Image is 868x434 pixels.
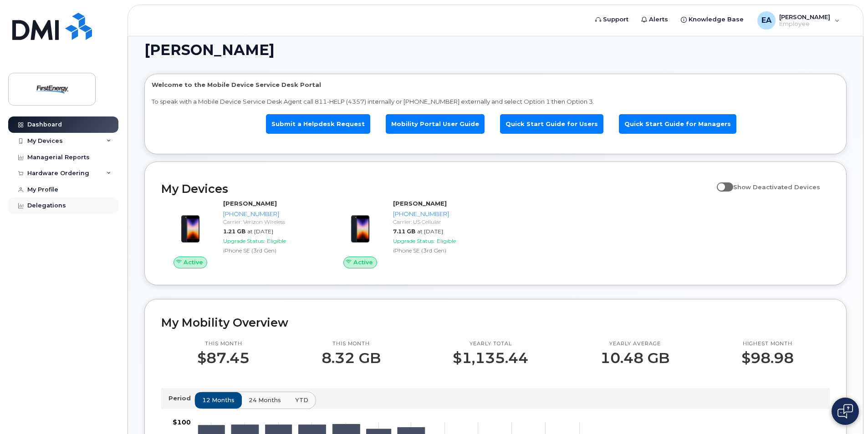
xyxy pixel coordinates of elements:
[223,247,317,254] div: iPhone SE (3rd Gen)
[619,114,736,134] a: Quick Start Guide for Managers
[152,97,839,106] p: To speak with a Mobile Device Service Desk Agent call 811-HELP (4357) internally or [PHONE_NUMBER...
[751,11,846,30] div: Edward Ammons
[741,340,794,348] p: Highest month
[837,404,853,419] img: Open chat
[223,210,317,218] div: [PHONE_NUMBER]
[717,178,724,186] input: Show Deactivated Devices
[161,182,712,196] h2: My Devices
[184,258,203,267] span: Active
[223,237,265,244] span: Upgrade Status:
[197,340,250,348] p: This month
[393,210,486,218] div: [PHONE_NUMBER]
[197,350,250,366] p: $87.45
[393,237,435,244] span: Upgrade Status:
[779,20,830,28] span: Employee
[161,316,830,329] h2: My Mobility Overview
[453,340,528,348] p: Yearly total
[331,199,490,268] a: Active[PERSON_NAME][PHONE_NUMBER]Carrier: US Cellular7.11 GBat [DATE]Upgrade Status:EligibleiPhon...
[437,237,456,244] span: Eligible
[223,228,245,235] span: 1.21 GB
[386,114,485,134] a: Mobility Portal User Guide
[266,114,370,134] a: Submit a Helpdesk Request
[353,258,373,267] span: Active
[223,200,277,207] strong: [PERSON_NAME]
[393,200,447,207] strong: [PERSON_NAME]
[223,218,317,226] div: Carrier: Verizon Wireless
[144,43,275,57] span: [PERSON_NAME]
[393,228,415,235] span: 7.11 GB
[500,114,603,134] a: Quick Start Guide for Users
[600,350,669,366] p: 10.48 GB
[393,218,486,226] div: Carrier: US Cellular
[247,228,273,235] span: at [DATE]
[295,396,308,404] span: YTD
[267,237,286,244] span: Eligible
[338,204,382,247] img: image20231002-3703462-1angbar.jpeg
[393,247,486,254] div: iPhone SE (3rd Gen)
[600,340,669,348] p: Yearly average
[733,183,820,191] span: Show Deactivated Devices
[168,204,212,247] img: image20231002-3703462-1angbar.jpeg
[417,228,443,235] span: at [DATE]
[161,199,320,268] a: Active[PERSON_NAME][PHONE_NUMBER]Carrier: Verizon Wireless1.21 GBat [DATE]Upgrade Status:Eligible...
[322,350,381,366] p: 8.32 GB
[453,350,528,366] p: $1,135.44
[173,419,191,427] tspan: $100
[152,81,839,89] p: Welcome to the Mobile Device Service Desk Portal
[249,396,281,404] span: 24 months
[322,340,381,348] p: This month
[741,350,794,366] p: $98.98
[168,394,194,403] p: Period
